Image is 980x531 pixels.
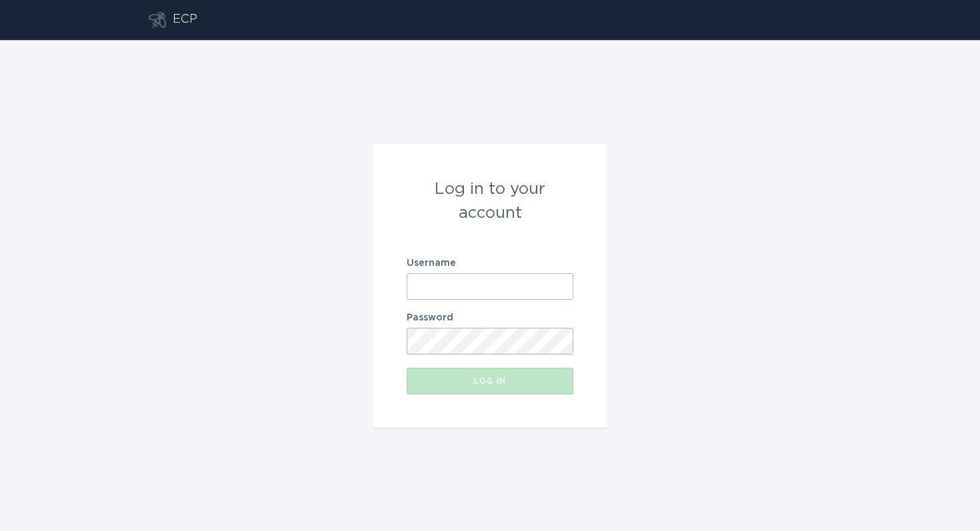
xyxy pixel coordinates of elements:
[407,313,573,322] label: Password
[149,12,166,28] button: Go to dashboard
[407,368,573,394] button: Log in
[173,12,197,28] div: ECP
[407,259,573,268] label: Username
[413,377,567,385] div: Log in
[407,177,573,225] div: Log in to your account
